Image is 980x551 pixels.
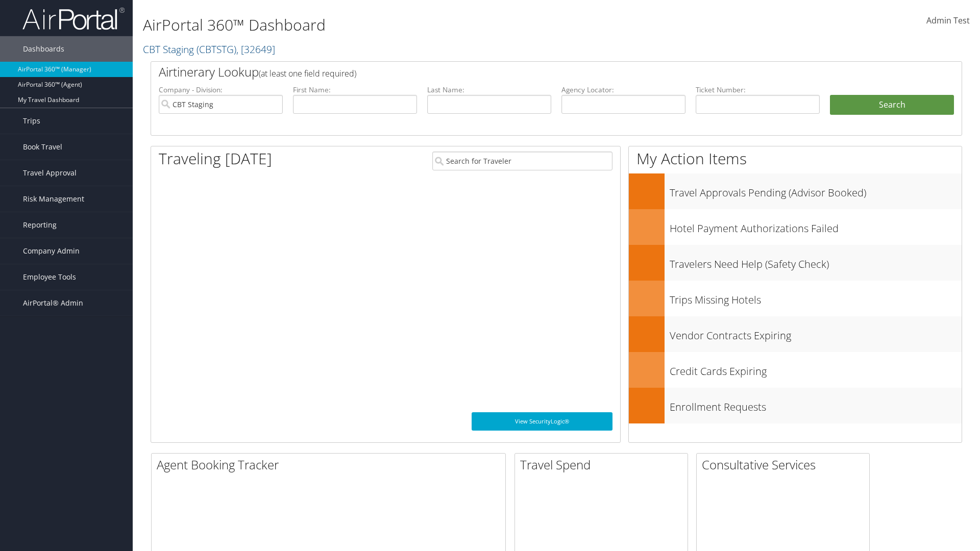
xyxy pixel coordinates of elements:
span: AirPortal® Admin [23,290,83,316]
h3: Travel Approvals Pending (Advisor Booked) [670,181,962,200]
span: Travel Approval [23,160,77,186]
a: View SecurityLogic® [472,412,612,431]
a: Travel Approvals Pending (Advisor Booked) [629,173,962,209]
span: , [ 32649 ] [236,42,275,56]
h1: AirPortal 360™ Dashboard [143,14,694,36]
a: Hotel Payment Authorizations Failed [629,209,962,245]
a: Trips Missing Hotels [629,281,962,316]
h2: Airtinerary Lookup [159,63,887,81]
a: CBT Staging [143,42,275,56]
h2: Consultative Services [702,456,869,473]
h3: Travelers Need Help (Safety Check) [670,252,962,271]
a: Travelers Need Help (Safety Check) [629,245,962,281]
h2: Travel Spend [520,456,688,473]
label: Ticket Number: [696,85,820,95]
label: First Name: [293,85,417,95]
label: Last Name: [427,85,551,95]
span: Dashboards [23,36,64,62]
span: Trips [23,108,40,134]
button: Search [830,95,954,115]
a: Credit Cards Expiring [629,352,962,388]
span: Reporting [23,212,57,238]
h3: Trips Missing Hotels [670,288,962,307]
h3: Vendor Contracts Expiring [670,323,962,343]
a: Admin Test [926,5,970,37]
span: Book Travel [23,134,62,160]
h1: Traveling [DATE] [159,148,272,169]
label: Agency Locator: [561,85,685,95]
span: Admin Test [926,15,970,26]
input: Search for Traveler [432,152,612,170]
span: (at least one field required) [259,68,356,79]
span: Risk Management [23,186,84,212]
a: Vendor Contracts Expiring [629,316,962,352]
h1: My Action Items [629,148,962,169]
span: ( CBTSTG ) [197,42,236,56]
h3: Credit Cards Expiring [670,359,962,379]
a: Enrollment Requests [629,388,962,423]
img: airportal-logo.png [22,7,125,31]
h2: Agent Booking Tracker [157,456,505,473]
h3: Hotel Payment Authorizations Failed [670,216,962,236]
label: Company - Division: [159,85,283,95]
span: Employee Tools [23,264,76,290]
h3: Enrollment Requests [670,395,962,414]
span: Company Admin [23,238,80,264]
